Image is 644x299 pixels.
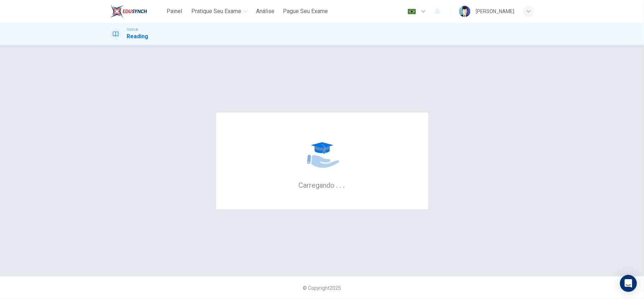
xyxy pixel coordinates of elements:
[280,5,331,18] button: Pague Seu Exame
[620,275,637,292] div: Open Intercom Messenger
[127,32,149,41] h1: Reading
[110,4,163,18] a: EduSynch logo
[343,179,346,190] h6: .
[336,179,338,190] h6: .
[110,4,147,18] img: EduSynch logo
[256,7,274,16] span: Análise
[253,5,277,18] button: Análise
[127,27,138,32] span: TOEFL®
[476,7,515,16] div: [PERSON_NAME]
[303,285,341,291] span: © Copyright 2025
[283,7,328,16] span: Pague Seu Exame
[407,9,416,14] img: pt
[163,5,186,18] button: Painel
[188,5,250,18] button: Pratique seu exame
[340,179,342,190] h6: .
[191,7,241,16] span: Pratique seu exame
[167,7,182,16] span: Painel
[459,6,470,17] img: Profile picture
[299,180,346,190] h6: Carregando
